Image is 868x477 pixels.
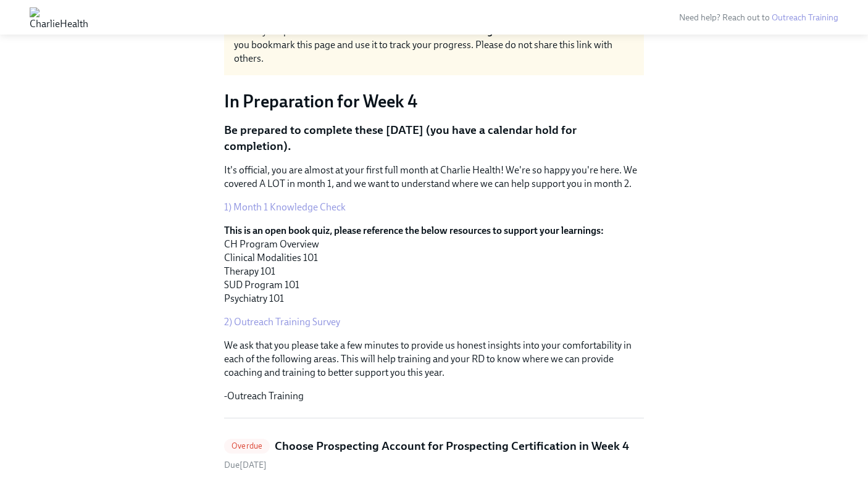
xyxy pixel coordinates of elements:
[30,7,88,27] img: CharlieHealth
[224,339,644,380] p: We ask that you please take a few minutes to provide us honest insights into your comfortability ...
[275,438,629,454] h5: Choose Prospecting Account for Prospecting Certification in Week 4
[224,441,270,450] span: Overdue
[224,438,644,471] a: OverdueChoose Prospecting Account for Prospecting Certification in Week 4Due[DATE]
[224,460,267,470] span: Tuesday, August 12th 2025, 7:00 am
[224,224,644,305] p: CH Program Overview Clinical Modalities 101 Therapy 101 SUD Program 101 Psychiatry 101
[224,201,346,213] a: 1) Month 1 Knowledge Check
[224,122,644,154] p: Be prepared to complete these [DATE] (you have a calendar hold for completion).
[224,90,644,112] h3: In Preparation for Week 4
[224,389,644,403] p: -Outreach Training
[224,316,340,328] a: 2) Outreach Training Survey
[679,12,838,23] span: Need help? Reach out to
[224,164,644,191] p: It's official, you are almost at your first full month at Charlie Health! We're so happy you're h...
[234,25,634,65] div: This is your personal task list for at . We recommend you bookmark this page and use it to track ...
[772,12,838,23] a: Outreach Training
[224,225,604,236] strong: This is an open book quiz, please reference the below resources to support your learnings:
